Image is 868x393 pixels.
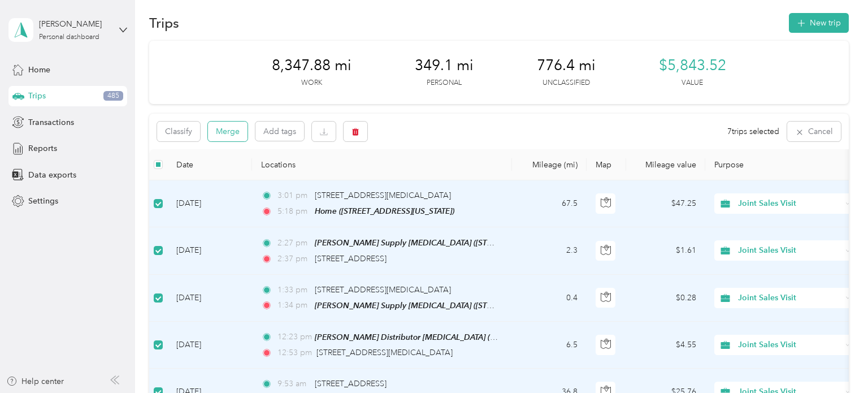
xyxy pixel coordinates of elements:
[705,149,863,180] th: Purpose
[208,122,248,141] button: Merge
[738,244,841,257] span: Joint Sales Visit
[512,322,587,369] td: 6.5
[277,299,310,312] span: 1:34 pm
[682,78,703,88] p: Value
[103,91,123,101] span: 485
[626,180,705,227] td: $47.25
[626,227,705,274] td: $1.61
[427,78,462,88] p: Personal
[315,254,387,264] span: [STREET_ADDRESS]
[255,122,304,141] button: Add tags
[157,122,200,141] button: Classify
[277,253,310,265] span: 2:37 pm
[512,180,587,227] td: 67.5
[315,285,451,295] span: [STREET_ADDRESS][MEDICAL_DATA]
[512,227,587,274] td: 2.3
[277,331,310,343] span: 12:23 pm
[626,149,705,180] th: Mileage value
[316,348,453,357] span: [STREET_ADDRESS][MEDICAL_DATA]
[277,237,310,249] span: 2:27 pm
[277,284,310,296] span: 1:33 pm
[167,180,252,227] td: [DATE]
[537,57,596,75] span: 776.4 mi
[6,375,64,387] button: Help center
[738,197,841,210] span: Joint Sales Visit
[167,227,252,274] td: [DATE]
[512,149,587,180] th: Mileage (mi)
[727,126,779,137] span: 7 trips selected
[738,292,841,304] span: Joint Sales Visit
[28,64,50,76] span: Home
[28,169,76,181] span: Data exports
[167,322,252,369] td: [DATE]
[301,78,322,88] p: Work
[28,195,58,207] span: Settings
[542,78,590,88] p: Unclassified
[252,149,512,180] th: Locations
[39,34,99,41] div: Personal dashboard
[315,332,666,342] span: [PERSON_NAME] Distributor [MEDICAL_DATA] ([STREET_ADDRESS][MEDICAL_DATA][US_STATE])
[415,57,474,75] span: 349.1 mi
[626,275,705,322] td: $0.28
[315,206,454,215] span: Home ([STREET_ADDRESS][US_STATE])
[277,189,310,202] span: 3:01 pm
[28,142,57,154] span: Reports
[315,238,652,248] span: [PERSON_NAME] Supply [MEDICAL_DATA] ([STREET_ADDRESS][MEDICAL_DATA][US_STATE])
[315,301,652,310] span: [PERSON_NAME] Supply [MEDICAL_DATA] ([STREET_ADDRESS][MEDICAL_DATA][US_STATE])
[315,191,451,200] span: [STREET_ADDRESS][MEDICAL_DATA]
[738,339,841,351] span: Joint Sales Visit
[587,149,626,180] th: Map
[805,330,868,393] iframe: Everlance-gr Chat Button Frame
[277,378,310,390] span: 9:53 am
[167,275,252,322] td: [DATE]
[39,18,110,30] div: [PERSON_NAME]
[277,347,312,359] span: 12:53 pm
[659,57,726,75] span: $5,843.52
[315,379,387,388] span: [STREET_ADDRESS]
[787,122,841,141] button: Cancel
[626,322,705,369] td: $4.55
[28,90,46,102] span: Trips
[789,13,849,33] button: New trip
[28,116,74,128] span: Transactions
[167,149,252,180] th: Date
[149,17,179,29] h1: Trips
[512,275,587,322] td: 0.4
[272,57,351,75] span: 8,347.88 mi
[277,205,310,218] span: 5:18 pm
